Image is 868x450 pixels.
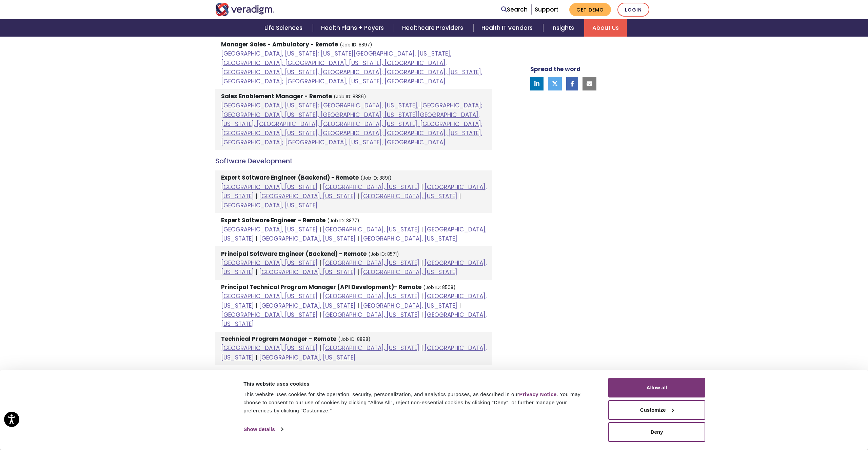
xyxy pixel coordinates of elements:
a: [GEOGRAPHIC_DATA], [US_STATE]; [US_STATE][GEOGRAPHIC_DATA], [US_STATE], [GEOGRAPHIC_DATA]; [GEOGR... [221,49,482,85]
span: | [319,183,321,191]
strong: Spread the word [530,65,580,73]
strong: Manager Sales - Ambulatory - Remote [221,40,338,48]
a: Healthcare Providers [394,19,473,37]
span: | [421,225,423,233]
div: This website uses cookies for site operation, security, personalization, and analytics purposes, ... [243,390,593,415]
small: (Job ID: 8571) [368,251,399,258]
span: | [421,259,423,267]
a: [GEOGRAPHIC_DATA], [US_STATE] [221,201,318,209]
strong: Principal Software Engineer (Backend) - Remote [221,250,367,258]
small: (Job ID: 8891) [360,175,392,181]
span: | [319,311,321,319]
a: [GEOGRAPHIC_DATA], [US_STATE] [221,292,487,309]
strong: Principal Technical Program Manager (API Development)- Remote [221,283,421,291]
a: Health Plans + Payers [313,19,394,37]
span: | [357,302,359,310]
a: About Us [584,19,627,37]
a: [GEOGRAPHIC_DATA], [US_STATE] [361,302,457,310]
a: [GEOGRAPHIC_DATA], [US_STATE] [323,311,419,319]
a: [GEOGRAPHIC_DATA], [US_STATE] [221,344,487,361]
small: (Job ID: 8886) [334,94,366,100]
a: Support [535,5,558,14]
small: (Job ID: 8877) [327,218,359,224]
a: Search [501,5,528,14]
span: | [357,268,359,276]
a: Show details [243,424,283,434]
a: Insights [543,19,584,37]
a: [GEOGRAPHIC_DATA], [US_STATE] [361,268,457,276]
small: (Job ID: 8897) [340,42,372,48]
span: | [357,234,359,243]
span: | [421,311,423,319]
a: Health IT Vendors [473,19,543,37]
button: Deny [608,422,705,442]
small: (Job ID: 8898) [338,336,371,343]
a: Get Demo [569,3,611,16]
span: | [319,225,321,233]
a: [GEOGRAPHIC_DATA], [US_STATE] [323,344,419,352]
span: | [256,234,257,243]
span: | [421,344,423,352]
a: [GEOGRAPHIC_DATA], [US_STATE] [221,292,318,300]
strong: Technical Program Manager - Remote [221,335,336,343]
img: Veradigm logo [215,3,275,16]
a: Privacy Notice [519,391,556,397]
span: | [256,268,257,276]
a: [GEOGRAPHIC_DATA], [US_STATE] [259,353,356,362]
a: Login [617,3,649,17]
strong: Expert Software Engineer (Backend) - Remote [221,173,359,182]
a: [GEOGRAPHIC_DATA], [US_STATE] [259,268,356,276]
a: [GEOGRAPHIC_DATA], [US_STATE] [323,259,419,267]
a: Life Sciences [256,19,313,37]
a: [GEOGRAPHIC_DATA], [US_STATE]; [GEOGRAPHIC_DATA], [US_STATE], [GEOGRAPHIC_DATA]; [GEOGRAPHIC_DATA... [221,101,482,146]
a: [GEOGRAPHIC_DATA], [US_STATE] [221,225,318,233]
small: (Job ID: 8508) [423,284,456,291]
span: | [256,353,257,362]
span: | [421,183,423,191]
span: | [319,292,321,300]
button: Customize [608,400,705,420]
button: Allow all [608,378,705,397]
a: [GEOGRAPHIC_DATA], [US_STATE] [221,311,487,328]
span: | [459,192,461,200]
a: [GEOGRAPHIC_DATA], [US_STATE] [221,259,318,267]
span: | [459,302,461,310]
a: [GEOGRAPHIC_DATA], [US_STATE] [323,292,419,300]
a: [GEOGRAPHIC_DATA], [US_STATE] [361,192,457,200]
a: [GEOGRAPHIC_DATA], [US_STATE] [361,234,457,243]
span: | [357,192,359,200]
a: [GEOGRAPHIC_DATA], [US_STATE] [221,183,318,191]
span: | [319,344,321,352]
strong: Expert Software Engineer - Remote [221,216,325,224]
a: [GEOGRAPHIC_DATA], [US_STATE] [221,183,487,200]
a: [GEOGRAPHIC_DATA], [US_STATE] [221,311,318,319]
a: [GEOGRAPHIC_DATA], [US_STATE] [259,192,356,200]
a: [GEOGRAPHIC_DATA], [US_STATE] [323,183,419,191]
span: | [256,302,257,310]
div: This website uses cookies [243,380,593,388]
span: | [256,192,257,200]
span: | [319,259,321,267]
strong: Sales Enablement Manager - Remote [221,92,332,100]
h4: Software Development [215,157,492,165]
span: | [421,292,423,300]
a: [GEOGRAPHIC_DATA], [US_STATE] [259,234,356,243]
a: [GEOGRAPHIC_DATA], [US_STATE] [221,344,318,352]
a: [GEOGRAPHIC_DATA], [US_STATE] [259,302,356,310]
a: [GEOGRAPHIC_DATA], [US_STATE] [323,225,419,233]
